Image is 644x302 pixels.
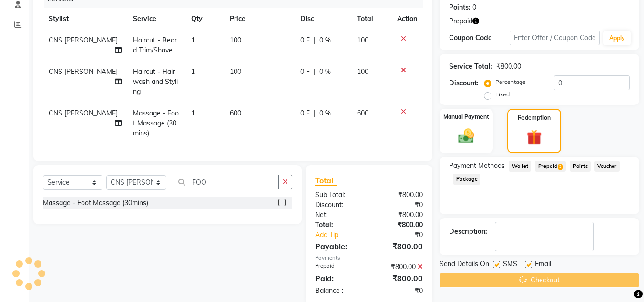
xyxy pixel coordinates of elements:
[449,161,505,171] span: Payment Methods
[495,90,510,99] label: Fixed
[49,36,118,44] span: CNS [PERSON_NAME]
[308,220,369,230] div: Total:
[185,8,224,30] th: Qty
[449,16,472,26] span: Prepaid
[453,174,480,185] span: Package
[315,254,423,262] div: Payments
[535,259,551,271] span: Email
[449,78,479,88] div: Discount:
[369,200,430,210] div: ₹0
[319,35,331,45] span: 0 %
[518,114,551,122] label: Redemption
[314,67,316,77] span: |
[127,8,185,30] th: Service
[191,109,195,117] span: 1
[308,286,369,296] div: Balance :
[308,230,379,240] a: Add Tip
[308,272,369,284] div: Paid:
[43,198,148,208] div: Massage - Foot Massage (30mins)
[495,78,526,86] label: Percentage
[570,161,591,172] span: Points
[319,108,331,118] span: 0 %
[133,109,179,137] span: Massage - Foot Massage (30mins)
[49,109,118,117] span: CNS [PERSON_NAME]
[535,161,566,172] span: Prepaid
[357,109,368,117] span: 600
[230,67,241,76] span: 100
[295,8,351,30] th: Disc
[369,262,430,272] div: ₹800.00
[369,240,430,252] div: ₹800.00
[314,108,316,118] span: |
[369,220,430,230] div: ₹800.00
[308,190,369,200] div: Sub Total:
[230,36,241,44] span: 100
[379,230,430,240] div: ₹0
[603,31,631,45] button: Apply
[191,36,195,44] span: 1
[300,35,310,45] span: 0 F
[308,210,369,220] div: Net:
[558,164,563,170] span: 3
[357,36,368,44] span: 100
[230,109,241,117] span: 600
[509,161,531,172] span: Wallet
[174,175,279,189] input: Search or Scan
[449,62,492,72] div: Service Total:
[357,67,368,76] span: 100
[594,161,620,172] span: Voucher
[319,67,331,77] span: 0 %
[191,67,195,76] span: 1
[443,113,489,121] label: Manual Payment
[440,259,489,271] span: Send Details On
[308,240,369,252] div: Payable:
[43,8,127,30] th: Stylist
[449,2,470,12] div: Points:
[369,190,430,200] div: ₹800.00
[449,227,487,237] div: Description:
[308,262,369,272] div: Prepaid
[496,62,521,72] div: ₹800.00
[510,31,600,45] input: Enter Offer / Coupon Code
[369,286,430,296] div: ₹0
[391,8,423,30] th: Action
[133,67,178,96] span: Haircut - Hairwash and Styling
[503,259,517,271] span: SMS
[224,8,295,30] th: Price
[308,200,369,210] div: Discount:
[300,67,310,77] span: 0 F
[453,127,479,145] img: _cash.svg
[315,176,337,186] span: Total
[133,36,177,54] span: Haircut - Beard Trim/Shave
[522,128,546,146] img: _gift.svg
[351,8,392,30] th: Total
[472,2,476,12] div: 0
[314,35,316,45] span: |
[49,67,118,76] span: CNS [PERSON_NAME]
[369,272,430,284] div: ₹800.00
[449,33,509,43] div: Coupon Code
[300,108,310,118] span: 0 F
[369,210,430,220] div: ₹800.00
